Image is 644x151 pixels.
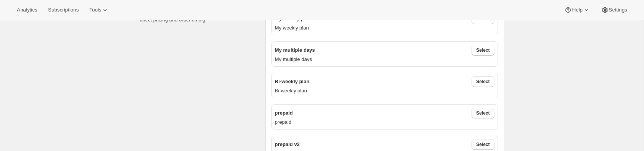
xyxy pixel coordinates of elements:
[560,5,595,15] button: Help
[275,46,315,54] p: My multiple days
[43,5,83,15] button: Subscriptions
[275,87,495,95] p: Bi-weekly plan
[472,45,494,56] button: Select
[472,139,494,150] button: Select
[275,24,495,32] p: My weekly plan
[476,79,490,85] span: Select
[472,76,494,87] button: Select
[275,141,300,148] p: prepaid v2
[12,5,42,15] button: Analytics
[48,7,79,13] span: Subscriptions
[275,78,309,85] p: Bi-weekly plan
[89,7,101,13] span: Tools
[85,5,113,15] button: Tools
[476,110,490,116] span: Select
[476,141,490,148] span: Select
[476,47,490,53] span: Select
[275,56,495,63] p: My multiple days
[472,108,494,118] button: Select
[275,109,293,117] p: prepaid
[609,7,627,13] span: Settings
[596,5,632,15] button: Settings
[572,7,582,13] span: Help
[17,7,37,13] span: Analytics
[275,118,495,126] p: prepaid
